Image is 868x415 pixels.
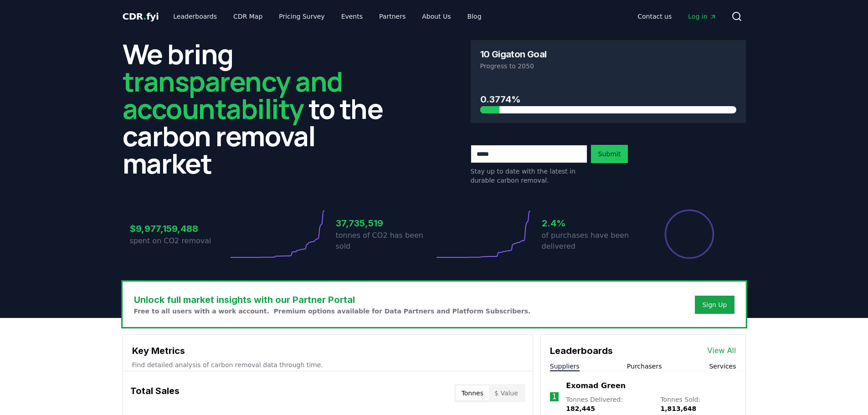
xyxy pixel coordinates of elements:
button: Sign Up [695,296,734,314]
a: Blog [460,8,489,25]
h3: Key Metrics [132,344,524,358]
button: Tonnes [456,386,489,400]
nav: Main [166,8,488,25]
a: Sign Up [702,300,727,309]
p: tonnes of CO2 has been sold [336,230,434,252]
span: transparency and accountability [123,62,343,127]
h3: Total Sales [130,384,180,402]
h3: Leaderboards [550,344,613,358]
a: Events [334,8,370,25]
button: Purchasers [627,362,662,371]
a: About Us [415,8,458,25]
a: View All [708,345,736,356]
p: Find detailed analysis of carbon removal data through time. [132,360,524,369]
div: Percentage of sales delivered [664,209,715,260]
h2: We bring to the carbon removal market [123,40,398,177]
p: spent on CO2 removal [130,236,228,246]
button: Services [709,362,736,371]
h3: 2.4% [542,216,640,230]
a: CDR.fyi [123,10,159,23]
a: Contact us [630,8,679,25]
h3: 37,735,519 [336,216,434,230]
p: 1 [552,391,556,402]
p: Stay up to date with the latest in durable carbon removal. [471,167,587,185]
a: Log in [681,8,724,25]
p: Progress to 2050 [480,61,736,71]
h3: $9,977,159,488 [130,222,228,236]
h3: 10 Gigaton Goal [480,50,547,59]
span: CDR fyi [123,11,159,22]
a: CDR Map [226,8,270,25]
h3: Unlock full market insights with our Partner Portal [134,293,531,307]
a: Partners [372,8,413,25]
h3: 0.3774% [480,92,736,106]
a: Pricing Survey [272,8,332,25]
button: Suppliers [550,362,580,371]
p: of purchases have been delivered [542,230,640,252]
a: Exomad Green [566,380,626,391]
nav: Main [630,8,724,25]
span: Log in [688,12,716,21]
p: Tonnes Sold : [660,395,736,413]
span: . [143,11,146,22]
span: 1,813,648 [660,405,696,412]
p: Free to all users with a work account. Premium options available for Data Partners and Platform S... [134,307,531,316]
a: Leaderboards [166,8,224,25]
p: Tonnes Delivered : [566,395,651,413]
button: $ Value [489,386,524,400]
button: Submit [591,145,628,163]
span: 182,445 [566,405,595,412]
